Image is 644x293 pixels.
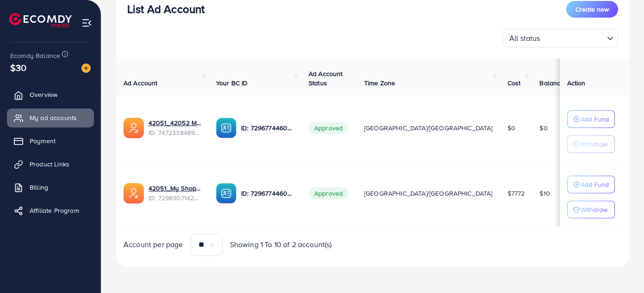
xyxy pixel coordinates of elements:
input: Search for option [543,30,603,45]
p: Withdraw [581,204,607,215]
span: Your BC ID [216,78,248,88]
span: Ad Account [124,78,158,88]
a: Payment [7,132,94,150]
button: Add Fund [567,176,615,193]
span: $7772 [508,189,525,198]
span: Product Links [30,159,69,169]
div: <span class='underline'>42051_42052 My Shop Ideas_1739789387725</span></br>7472338489627934736 [149,118,201,137]
img: ic-ba-acc.ded83a64.svg [216,118,236,138]
img: ic-ba-acc.ded83a64.svg [216,183,236,204]
span: Create new [576,5,609,14]
span: ID: 7472338489627934736 [149,128,201,137]
span: Showing 1 To 10 of 2 account(s) [230,239,332,250]
a: 42051_42052 My Shop Ideas_1739789387725 [149,118,201,127]
span: $10 [539,189,550,198]
span: Ecomdy Balance [10,51,60,60]
span: Payment [30,136,56,146]
span: Billing [30,183,48,192]
a: Overview [7,85,94,104]
button: Withdraw [567,201,615,218]
img: menu [81,18,92,28]
a: Product Links [7,155,94,173]
div: Search for option [502,29,618,47]
span: [GEOGRAPHIC_DATA]/[GEOGRAPHIC_DATA] [364,189,493,198]
span: Action [567,78,586,88]
span: Approved [309,122,348,134]
span: My ad accounts [30,113,77,122]
button: Create new [566,1,618,18]
span: Overview [30,90,57,99]
span: All status [508,32,542,45]
a: My ad accounts [7,108,94,127]
p: Add Fund [581,179,609,190]
span: $0 [508,123,515,133]
h3: List Ad Account [127,2,204,16]
span: ID: 7298307142862290946 [149,193,201,203]
button: Withdraw [567,135,615,153]
span: Affiliate Program [30,206,79,215]
p: Add Fund [581,114,609,125]
a: Billing [7,178,94,197]
span: Account per page [124,239,183,250]
p: ID: 7296774460420456449 [241,122,294,134]
span: Ad Account Status [309,69,343,88]
span: $0 [539,123,547,133]
img: logo [9,13,72,27]
span: Time Zone [364,78,395,88]
a: Affiliate Program [7,201,94,220]
a: 42051_My Shop Ideas_1699269558083 [149,184,201,193]
span: Approved [309,187,348,199]
button: Add Fund [567,110,615,128]
iframe: Chat [605,251,637,286]
img: image [81,64,91,73]
p: ID: 7296774460420456449 [241,188,294,199]
div: <span class='underline'>42051_My Shop Ideas_1699269558083</span></br>7298307142862290946 [149,184,201,203]
img: ic-ads-acc.e4c84228.svg [124,183,144,204]
img: ic-ads-acc.e4c84228.svg [124,118,144,138]
span: Balance [539,78,564,88]
span: $30 [10,61,26,74]
span: Cost [508,78,521,88]
span: [GEOGRAPHIC_DATA]/[GEOGRAPHIC_DATA] [364,123,493,133]
p: Withdraw [581,139,607,150]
